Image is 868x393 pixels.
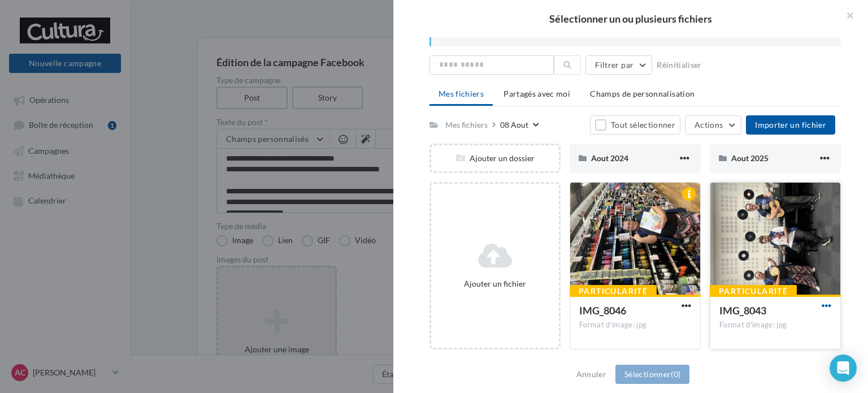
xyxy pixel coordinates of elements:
[719,320,831,330] div: Format d'image: jpg
[671,369,680,379] span: (0)
[719,304,766,317] span: IMG_8043
[585,55,652,75] button: Filtrer par
[579,304,626,317] span: IMG_8046
[652,58,706,72] button: Réinitialiser
[579,320,691,330] div: Format d'image: jpg
[504,89,570,98] span: Partagés avec moi
[695,120,723,129] span: Actions
[411,14,850,24] h2: Sélectionner un ou plusieurs fichiers
[500,119,528,131] div: 08 Aout
[570,285,657,297] div: Particularité
[572,368,611,381] button: Annuler
[830,355,857,382] div: Open Intercom Messenger
[731,153,769,163] span: Aout 2025
[755,120,826,129] span: Importer un fichier
[710,285,797,297] div: Particularité
[436,278,554,290] div: Ajouter un fichier
[591,153,628,163] span: Aout 2024
[445,119,488,131] div: Mes fichiers
[590,115,680,135] button: Tout sélectionner
[685,115,741,135] button: Actions
[439,89,484,98] span: Mes fichiers
[590,89,695,98] span: Champs de personnalisation
[615,365,689,384] button: Sélectionner(0)
[746,115,835,135] button: Importer un fichier
[431,153,559,164] div: Ajouter un dossier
